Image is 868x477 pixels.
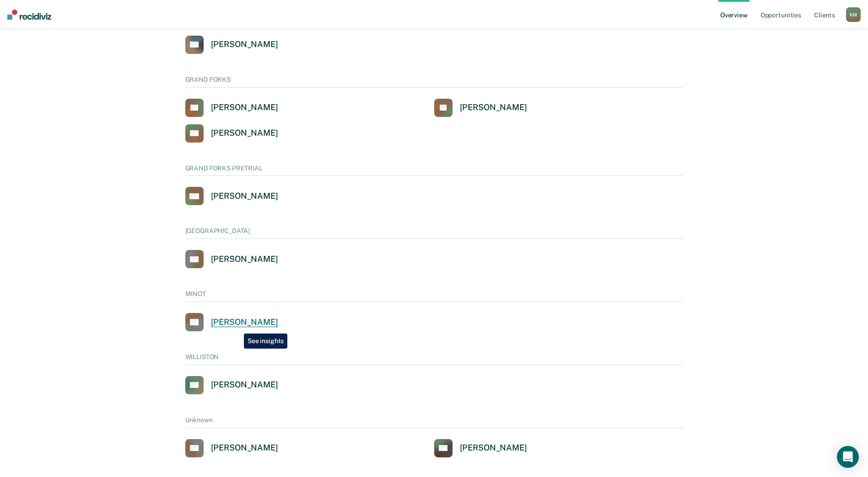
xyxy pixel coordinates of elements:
[211,443,278,453] div: [PERSON_NAME]
[185,353,683,365] div: WILLISTON
[460,443,527,453] div: [PERSON_NAME]
[185,227,683,239] div: [GEOGRAPHIC_DATA]
[185,76,683,88] div: GRAND FORKS
[211,380,278,390] div: [PERSON_NAME]
[185,376,278,394] a: [PERSON_NAME]
[185,313,278,331] a: [PERSON_NAME]
[460,102,527,113] div: [PERSON_NAME]
[211,191,278,201] div: [PERSON_NAME]
[185,124,278,143] a: [PERSON_NAME]
[211,317,278,328] div: [PERSON_NAME]
[211,102,278,113] div: [PERSON_NAME]
[185,439,278,457] a: [PERSON_NAME]
[846,7,861,22] button: KM
[185,290,683,302] div: MINOT
[211,128,278,138] div: [PERSON_NAME]
[211,39,278,50] div: [PERSON_NAME]
[434,99,527,117] a: [PERSON_NAME]
[185,36,278,54] a: [PERSON_NAME]
[185,164,683,176] div: GRAND FORKS PRETRIAL
[211,254,278,265] div: [PERSON_NAME]
[185,187,278,205] a: [PERSON_NAME]
[846,7,861,22] div: K M
[837,446,859,468] div: Open Intercom Messenger
[185,250,278,268] a: [PERSON_NAME]
[7,10,51,20] img: Recidiviz
[185,99,278,117] a: [PERSON_NAME]
[185,416,683,428] div: Unknown
[434,439,527,457] a: [PERSON_NAME]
